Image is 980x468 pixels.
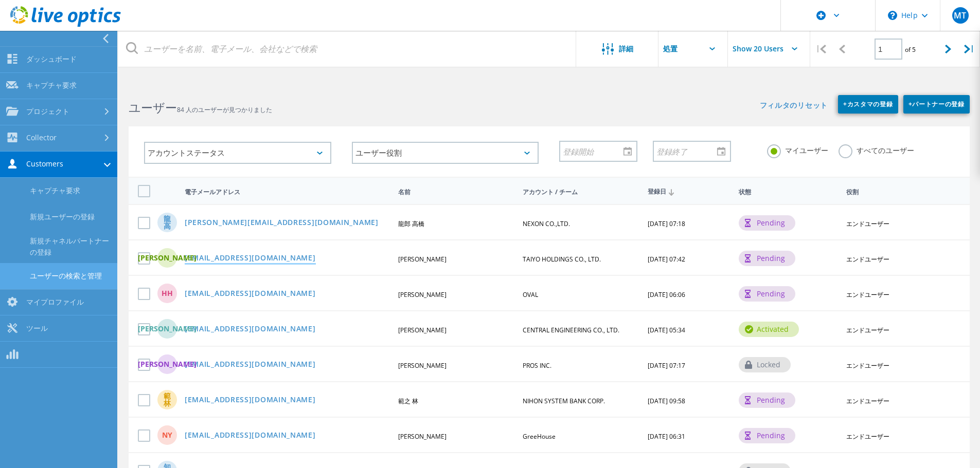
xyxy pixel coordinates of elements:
[523,189,638,195] span: アカウント / チーム
[648,397,685,405] span: [DATE] 09:58
[846,397,889,405] span: エンドユーザー
[523,326,619,334] span: CENTRAL ENGINEERING CO., LTD.
[129,99,177,116] b: ユーザー
[185,432,316,440] a: [EMAIL_ADDRESS][DOMAIN_NAME]
[846,432,889,441] span: エンドユーザー
[560,141,629,161] input: 登録開始
[739,322,799,337] div: activated
[648,255,685,264] span: [DATE] 07:42
[523,432,556,441] span: GreeHouse
[648,326,685,334] span: [DATE] 05:34
[398,219,424,228] span: 龍郎 高橋
[846,290,889,299] span: エンドユーザー
[185,396,316,405] a: [EMAIL_ADDRESS][DOMAIN_NAME]
[185,361,316,369] a: [EMAIL_ADDRESS][DOMAIN_NAME]
[654,141,723,161] input: 登録終了
[162,392,172,407] span: 範林
[843,100,893,108] span: カスタマの登録
[908,100,965,108] span: パートナーの登録
[888,11,897,20] svg: \n
[398,255,447,264] span: [PERSON_NAME]
[959,31,980,67] div: |
[523,219,570,228] span: NEXON CO.,LTD.
[177,105,272,114] span: 84 人のユーザーが見つかりました
[739,357,791,372] div: locked
[162,290,173,297] span: HH
[185,254,316,263] a: [EMAIL_ADDRESS][DOMAIN_NAME]
[810,31,831,67] div: |
[739,392,795,408] div: pending
[398,361,447,370] span: [PERSON_NAME]
[352,142,539,164] div: ユーザー役割
[10,22,121,29] a: Live Optics Dashboard
[846,219,889,228] span: エンドユーザー
[523,255,601,264] span: TAIYO HOLDINGS CO., LTD.
[162,215,172,230] span: 龍高
[144,142,331,164] div: アカウントステータス
[739,428,795,443] div: pending
[648,361,685,370] span: [DATE] 07:17
[648,432,685,441] span: [DATE] 06:31
[648,219,685,228] span: [DATE] 07:18
[398,397,418,405] span: 範之 林
[185,219,379,228] a: [PERSON_NAME][EMAIL_ADDRESS][DOMAIN_NAME]
[619,45,633,52] span: 詳細
[398,432,447,441] span: [PERSON_NAME]
[162,432,172,439] span: NY
[908,100,913,108] b: +
[138,325,197,332] span: [PERSON_NAME]
[846,326,889,334] span: エンドユーザー
[138,254,197,261] span: [PERSON_NAME]
[905,45,916,54] span: of 5
[903,95,970,114] a: +パートナーの登録
[648,189,730,195] span: 登録日
[523,361,551,370] span: PROS INC.
[846,361,889,370] span: エンドユーザー
[398,326,447,334] span: [PERSON_NAME]
[846,189,954,195] span: 役割
[838,95,898,114] a: +カスタマの登録
[760,102,828,110] a: フィルタのリセット
[846,255,889,264] span: エンドユーザー
[523,397,605,405] span: NIHON SYSTEM BANK CORP.
[739,251,795,266] div: pending
[739,215,795,231] div: pending
[843,100,847,108] b: +
[185,325,316,334] a: [EMAIL_ADDRESS][DOMAIN_NAME]
[648,290,685,299] span: [DATE] 06:06
[185,189,389,195] span: 電子メールアドレス
[185,290,316,298] a: [EMAIL_ADDRESS][DOMAIN_NAME]
[398,290,447,299] span: [PERSON_NAME]
[767,144,828,154] label: マイユーザー
[739,286,795,302] div: pending
[954,11,966,20] span: MT
[138,361,197,368] span: [PERSON_NAME]
[839,144,914,154] label: すべてのユーザー
[523,290,538,299] span: OVAL
[118,31,577,67] input: ユーザーを名前、電子メール、会社などで検索
[739,189,838,195] span: 状態
[398,189,514,195] span: 名前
